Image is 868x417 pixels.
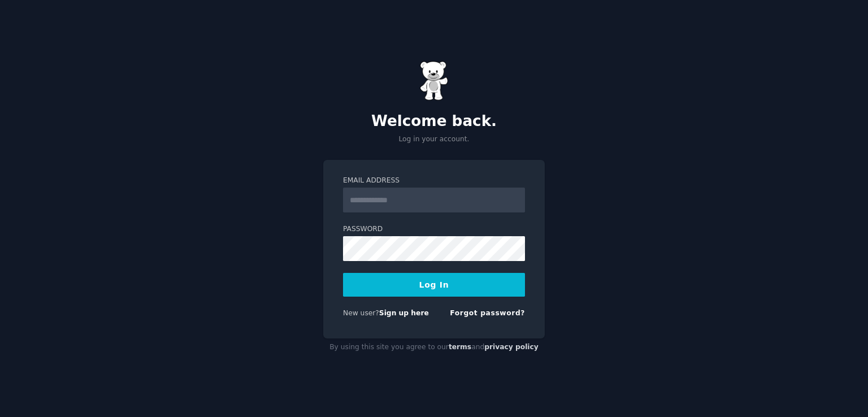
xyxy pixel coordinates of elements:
[343,224,525,234] label: Password
[449,343,471,351] a: terms
[343,176,525,186] label: Email Address
[343,273,525,297] button: Log In
[323,134,545,145] p: Log in your account.
[450,309,525,317] a: Forgot password?
[323,112,545,131] h2: Welcome back.
[323,338,545,357] div: By using this site you agree to our and
[484,343,539,351] a: privacy policy
[343,309,379,317] span: New user?
[379,309,429,317] a: Sign up here
[420,61,448,101] img: Gummy Bear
